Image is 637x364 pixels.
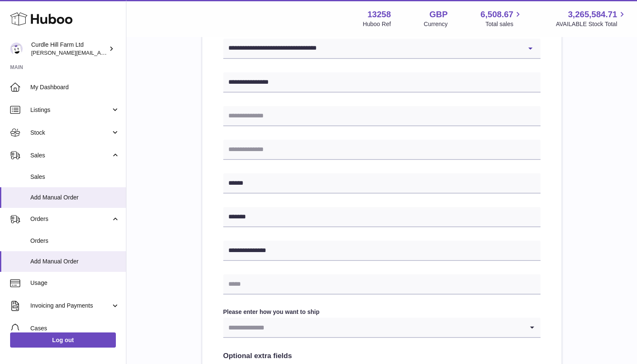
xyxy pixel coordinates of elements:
[30,302,111,310] span: Invoicing and Payments
[424,20,448,28] div: Currency
[31,49,169,56] span: [PERSON_NAME][EMAIL_ADDRESS][DOMAIN_NAME]
[30,279,120,287] span: Usage
[367,9,391,20] strong: 13258
[481,9,514,20] span: 6,508.67
[485,20,523,28] span: Total sales
[30,215,111,223] span: Orders
[10,332,116,348] a: Log out
[223,318,524,337] input: Search for option
[223,351,541,361] h2: Optional extra fields
[223,318,541,338] div: Search for option
[30,324,120,332] span: Cases
[30,173,120,181] span: Sales
[556,9,627,28] a: 3,265,584.71 AVAILABLE Stock Total
[31,41,107,57] div: Curdle Hill Farm Ltd
[223,308,541,316] label: Please enter how you want to ship
[30,237,120,245] span: Orders
[30,129,111,137] span: Stock
[30,151,111,159] span: Sales
[30,83,120,91] span: My Dashboard
[10,43,23,55] img: miranda@diddlysquatfarmshop.com
[568,9,617,20] span: 3,265,584.71
[30,258,120,266] span: Add Manual Order
[429,9,447,20] strong: GBP
[363,20,391,28] div: Huboo Ref
[30,194,120,202] span: Add Manual Order
[556,20,627,28] span: AVAILABLE Stock Total
[481,9,523,28] a: 6,508.67 Total sales
[30,106,111,114] span: Listings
